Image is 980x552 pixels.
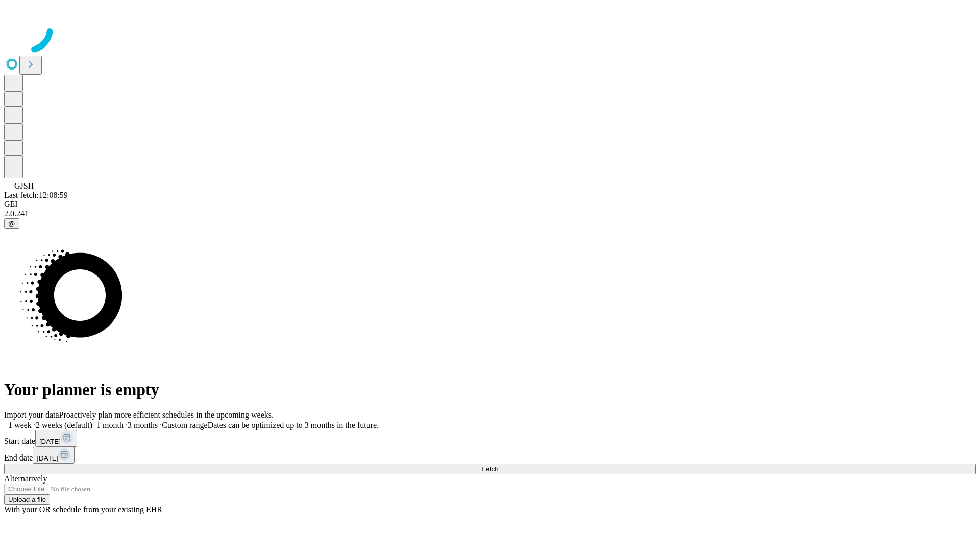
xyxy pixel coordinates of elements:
[8,220,15,227] span: @
[35,430,77,447] button: [DATE]
[4,218,19,229] button: @
[33,447,75,464] button: [DATE]
[39,438,61,445] span: [DATE]
[4,505,162,514] span: With your OR schedule from your existing EHR
[36,421,92,429] span: 2 weeks (default)
[4,474,47,483] span: Alternatively
[4,200,976,209] div: GEI
[4,494,50,505] button: Upload a file
[4,191,68,199] span: Last fetch: 12:08:59
[4,410,59,419] span: Import your data
[8,421,32,429] span: 1 week
[4,464,976,474] button: Fetch
[128,421,158,429] span: 3 months
[4,209,976,218] div: 2.0.241
[481,465,498,473] span: Fetch
[4,430,976,447] div: Start date
[4,447,976,464] div: End date
[14,181,34,190] span: GJSH
[59,410,274,419] span: Proactively plan more efficient schedules in the upcoming weeks.
[162,421,207,429] span: Custom range
[208,421,379,429] span: Dates can be optimized up to 3 months in the future.
[96,421,124,429] span: 1 month
[4,380,976,399] h1: Your planner is empty
[37,454,58,462] span: [DATE]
